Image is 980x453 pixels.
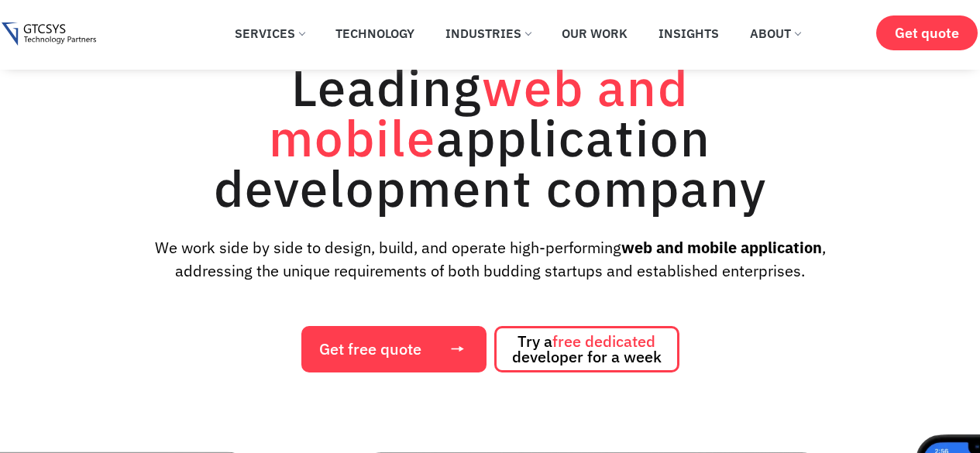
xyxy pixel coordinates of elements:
[550,16,639,50] a: Our Work
[647,16,731,50] a: Insights
[223,16,316,50] a: Services
[319,341,421,357] span: Get free quote
[621,237,822,258] strong: web and mobile application
[738,16,812,50] a: About
[269,54,689,170] span: web and mobile
[895,25,959,41] span: Get quote
[434,16,542,50] a: Industries
[301,326,487,372] a: Get free quote
[876,15,978,50] a: Get quote
[512,334,662,365] span: Try a developer for a week
[494,326,679,372] a: Try afree dedicated developer for a week
[129,236,851,283] p: We work side by side to design, build, and operate high-performing , addressing the unique requir...
[552,331,655,352] span: free dedicated
[2,22,95,46] img: Gtcsys logo
[142,62,839,213] h1: Leading application development company
[324,16,426,50] a: Technology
